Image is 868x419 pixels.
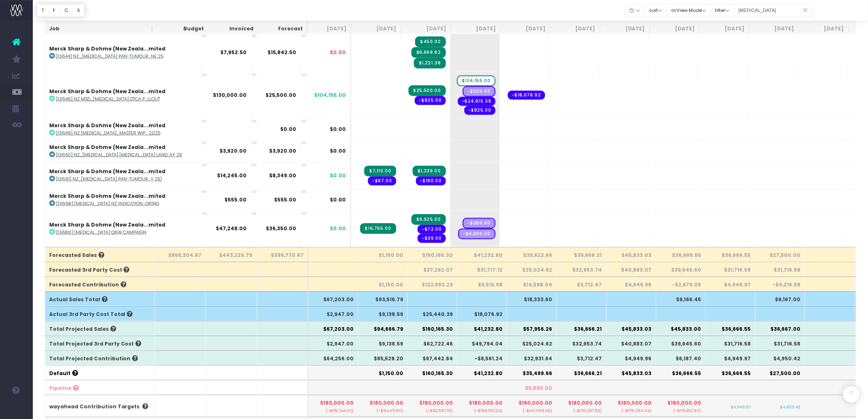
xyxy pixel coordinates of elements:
[418,234,445,243] span: Streamtime order: PO11860 – iStock
[457,21,507,37] th: Nov 25: activate to sort column ascending
[607,365,656,380] th: $45,833.03
[258,21,308,37] th: Forecast
[37,4,49,17] button: T
[457,306,507,321] th: $18,076.92
[56,96,160,102] abbr: [13646] NZ MSD_KEYTRUDA DTCA Phase Three - Creative Production & Rollout
[56,53,163,60] abbr: [13644] NZ_KEYTRUDA Pan-Tumour Detail Aid Funding Statement Update May/June 25
[308,291,358,306] th: $67,203.00
[618,399,652,407] span: $180,000.00
[158,21,208,37] th: Budget
[220,147,247,154] strong: $3,920.00
[507,336,557,350] th: $25,024.62
[557,350,606,365] th: $3,712.47
[457,247,507,262] th: $41,232.80
[706,21,755,37] th: Apr 26: activate to sort column ascending
[557,262,606,277] th: $32,953.74
[411,47,445,58] span: Streamtime Invoice: INV-5097 – [13644] NZ_KEYTRUDA Pan-Tumour Detail Aid Funding Statement Update...
[45,350,155,365] th: Total Projected Contribution
[508,91,545,100] span: Streamtime expense: Video Production “Real questions, real answers” – No supplier
[60,4,73,17] button: C
[281,126,297,133] strong: $0.00
[607,350,656,365] th: $4,949.96
[155,247,206,262] th: $868,304.67
[330,172,346,179] span: $0.00
[507,277,557,291] th: $14,598.04
[734,4,813,17] input: Search...
[358,306,408,321] th: $9,138.59
[667,4,711,17] button: View Mode
[706,247,756,262] th: $36,666.55
[457,76,496,86] span: wayahead Sales Forecast Item
[755,21,805,37] th: May 26: activate to sort column ascending
[557,247,606,262] th: $36,666.21
[656,262,706,277] th: $39,645.60
[37,4,85,17] div: Vertical button group
[330,196,346,204] span: $0.00
[360,223,396,234] span: Streamtime Invoice: INV-5039 – [13686] KEYTRUDA Q6W Campaign
[56,229,146,236] abbr: [13686] KEYTRUDA Q6W Campaign
[368,176,396,185] span: Streamtime order: PO11789 – Harry Clark Translation
[415,37,445,47] span: Streamtime Invoice: INV-5077 – [13644] NZ_KEYTRUDA Pan-Tumour Detail Aid Funding Statement Update...
[308,350,358,365] th: $64,256.00
[313,407,354,414] small: (-$115,744.00)
[507,291,557,306] th: $18,333.60
[706,336,756,350] th: $31,716.58
[411,214,445,225] span: Streamtime Invoice: INV-5073 – [13686] KEYTRUDA Q6W Campaign
[362,407,403,414] small: (-$94,471.80)
[45,380,155,395] th: Pipeline
[358,350,408,365] th: $85,528.20
[45,140,202,162] td: :
[213,92,247,98] strong: $130,000.00
[457,350,507,365] th: -$8,561.24
[408,262,457,277] th: $37,282.07
[656,277,706,291] th: -$2,979.05
[72,4,85,17] button: S
[805,21,855,37] th: Jun 26: activate to sort column ascending
[457,321,507,336] th: $41,232.80
[756,277,805,291] th: -$4,216.58
[45,277,155,291] th: Forecasted Contribution
[308,306,358,321] th: $2,947.00
[519,399,552,407] span: $180,000.00
[561,407,602,414] small: (-$176,287.53)
[706,262,756,277] th: $31,716.58
[607,262,656,277] th: $40,883.07
[656,336,706,350] th: $39,645.60
[268,49,297,56] strong: $15,842.50
[756,350,805,365] th: $4,950.42
[458,97,496,106] span: Streamtime expense: Photography / Motion / Stock – No supplier
[330,49,346,56] span: $0.00
[49,144,165,151] strong: Merck Sharp & Dohme (New Zeala...mited
[706,277,756,291] th: $4,949.97
[756,321,805,336] th: $36,667.00
[49,168,165,175] strong: Merck Sharp & Dohme (New Zeala...mited
[49,192,165,199] strong: Merck Sharp & Dohme (New Zeala...mited
[49,88,165,95] strong: Merck Sharp & Dohme (New Zeala...mited
[308,321,358,336] th: $67,203.00
[706,365,756,380] th: $36,666.55
[56,176,162,182] abbr: [13661] NZ_KEYTRUDA Pan-tumour Assets - CMI/MPI New Indication (July 25)
[706,350,756,365] th: $4,949.97
[358,365,408,380] th: $1,150.00
[607,247,656,262] th: $45,833.03
[45,33,202,72] td: :
[557,336,606,350] th: $32,953.74
[706,321,756,336] th: $36,666.55
[557,321,606,336] th: $36,666.21
[464,106,496,115] span: Streamtime order: PO11876 – Stay Curious Limited
[49,45,165,52] strong: Merck Sharp & Dohme (New Zeala...mited
[45,21,158,37] th: Job: activate to sort column ascending
[270,172,297,179] strong: $8,349.00
[266,92,297,98] strong: $25,500.00
[507,365,557,380] th: $35,499.66
[408,350,457,365] th: $97,442.84
[413,166,445,176] span: Streamtime Invoice: INV-5079 – [13661] NZ_KEYTRUDA Pan-tumour Assets - CMI/MPI New Indication (Ju...
[511,407,552,414] small: (-$147,068.36)
[370,399,403,407] span: $180,000.00
[731,403,751,410] small: $4,949.97
[408,321,457,336] th: $160,165.30
[408,365,457,380] th: $160,165.30
[357,21,407,37] th: Sep 25: activate to sort column ascending
[45,189,202,211] td: :
[607,277,656,291] th: $4,949.96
